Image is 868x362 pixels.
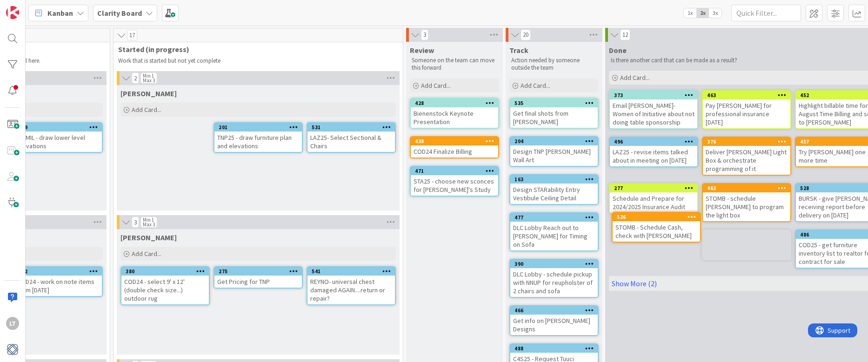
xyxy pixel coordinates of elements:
[509,98,599,129] a: 535Get final shots from [PERSON_NAME]
[214,122,303,153] a: 201TNP25 - draw furniture plan and elevations
[614,185,697,191] div: 277
[411,99,498,128] div: 428Bienenstock Keynote Presentation
[14,132,102,152] div: MCMIL - draw lower level elevations
[703,146,790,175] div: Deliver [PERSON_NAME] Light Box & orchestrate programming of it
[121,267,209,304] div: 380COD24 - select 9' x 12' (double check size...) outdoor rug
[514,345,598,352] div: 488
[610,138,697,146] div: 496
[14,267,102,276] div: 402
[421,81,451,90] span: Add Card...
[132,105,161,114] span: Add Card...
[47,7,73,19] span: Kanban
[510,99,598,128] div: 535Get final shots from [PERSON_NAME]
[521,81,550,90] span: Add Card...
[415,168,498,174] div: 471
[609,137,698,167] a: 496LAZ25 - revise items talked about in meeting on [DATE]
[118,45,391,54] span: Started (in progress)
[307,123,395,152] div: 531LAZ25- Select Sectional & Chairs
[97,8,142,18] b: Clarity Board
[703,138,790,146] div: 376
[510,315,598,335] div: Get info on [PERSON_NAME] Designs
[14,276,102,296] div: COD24 - work on note items from [DATE]
[307,266,396,305] a: 541REYNO- universal chest damaged AGAIN....return or repair?
[421,29,428,40] span: 3
[13,266,103,297] a: 402COD24 - work on note items from [DATE]
[609,90,698,129] a: 373Email [PERSON_NAME]- Women of Initiative about not doing table sponsorship
[510,260,598,268] div: 390
[214,266,303,289] a: 275Get Pricing for TNP
[19,268,102,275] div: 402
[132,72,139,84] span: 2
[14,267,102,296] div: 402COD24 - work on note items from [DATE]
[514,307,598,314] div: 466
[509,305,599,336] a: 466Get info on [PERSON_NAME] Designs
[610,184,697,213] div: 277Schedule and Prepare for 2024/2025 Insurance Audit
[514,100,598,106] div: 535
[6,343,19,356] img: avatar
[510,213,598,250] div: 477DLC Lobby Reach out to [PERSON_NAME] for Timing on Sofa
[120,233,177,242] span: Lisa T.
[6,317,19,330] div: LT
[214,123,302,152] div: 201TNP25 - draw furniture plan and elevations
[709,8,721,18] span: 3x
[610,192,697,213] div: Schedule and Prepare for 2024/2025 Insurance Audit
[214,267,302,276] div: 275
[20,1,42,13] span: Support
[609,183,698,214] a: 277Schedule and Prepare for 2024/2025 Insurance Audit
[13,122,103,153] a: 259MCMIL - draw lower level elevations
[703,184,790,192] div: 462
[307,276,395,304] div: REYNO- universal chest damaged AGAIN....return or repair?
[510,145,598,166] div: Design TNP [PERSON_NAME] Wall Art
[411,167,498,196] div: 471STA25 - choose new sconces for [PERSON_NAME]'s Study
[509,212,599,251] a: 477DLC Lobby Reach out to [PERSON_NAME] for Timing on Sofa
[126,268,209,275] div: 380
[684,8,696,18] span: 1x
[143,78,155,83] div: Max 3
[703,99,790,128] div: Pay [PERSON_NAME] for professional insurance [DATE]
[219,124,302,131] div: 201
[412,57,497,72] p: Someone on the team can move this forward
[707,92,790,99] div: 463
[509,46,528,55] span: Track
[132,217,139,228] span: 3
[132,250,161,258] span: Add Card...
[511,57,597,72] p: Action needed by someone outside the team
[702,183,791,222] a: 462STOMB - schedule [PERSON_NAME] to program the light box
[514,214,598,221] div: 477
[510,107,598,128] div: Get final shots from [PERSON_NAME]
[610,184,697,192] div: 277
[410,136,499,158] a: 438COD24 Finalize Billing
[510,306,598,335] div: 466Get info on [PERSON_NAME] Designs
[510,137,598,145] div: 204
[307,267,395,276] div: 541
[620,73,650,82] span: Add Card...
[510,306,598,315] div: 466
[707,138,790,145] div: 376
[510,260,598,297] div: 390DLC Lobby - schedule pickup with NNUP for reupholster of 2 chairs and sofa
[509,136,599,167] a: 204Design TNP [PERSON_NAME] Wall Art
[411,107,498,128] div: Bienenstock Keynote Presentation
[143,217,154,222] div: Min 1
[703,192,790,221] div: STOMB - schedule [PERSON_NAME] to program the light box
[307,132,395,152] div: LAZ25- Select Sectional & Chairs
[415,138,498,145] div: 438
[214,123,302,132] div: 201
[614,138,697,145] div: 496
[411,175,498,196] div: STA25 - choose new sconces for [PERSON_NAME]'s Study
[143,222,155,227] div: Max 3
[610,99,697,128] div: Email [PERSON_NAME]- Women of Initiative about not doing table sponsorship
[703,184,790,221] div: 462STOMB - schedule [PERSON_NAME] to program the light box
[312,124,395,131] div: 531
[415,100,498,106] div: 428
[410,166,499,197] a: 471STA25 - choose new sconces for [PERSON_NAME]'s Study
[510,268,598,297] div: DLC Lobby - schedule pickup with NNUP for reupholster of 2 chairs and sofa
[614,92,697,99] div: 373
[514,261,598,267] div: 390
[19,124,102,131] div: 259
[703,138,790,175] div: 376Deliver [PERSON_NAME] Light Box & orchestrate programming of it
[510,175,598,204] div: 163Design STARability Entry Vestibule Ceiling Detail
[118,57,398,65] p: Work that is started but not yet complete
[307,123,395,132] div: 531
[610,138,697,166] div: 496LAZ25 - revise items talked about in meeting on [DATE]
[312,268,395,275] div: 541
